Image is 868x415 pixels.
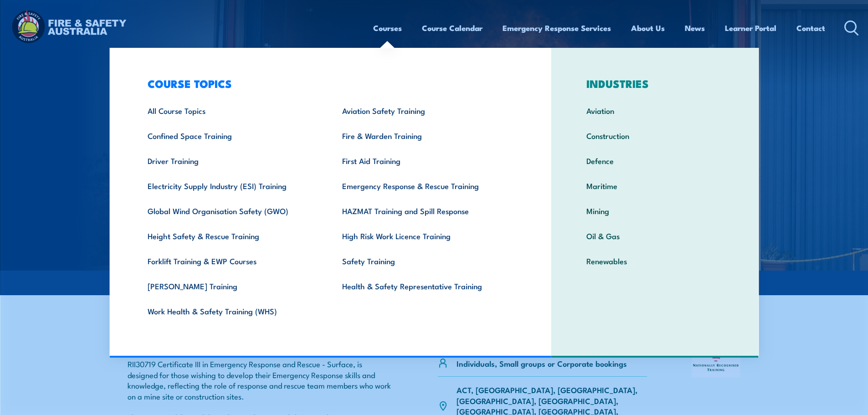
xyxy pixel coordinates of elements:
[134,123,328,148] a: Confined Space Training
[572,198,738,223] a: Mining
[134,273,328,298] a: [PERSON_NAME] Training
[572,173,738,198] a: Maritime
[328,248,523,273] a: Safety Training
[457,358,627,369] p: Individuals, Small groups or Corporate bookings
[328,173,523,198] a: Emergency Response & Rescue Training
[685,16,705,40] a: News
[134,173,328,198] a: Electricity Supply Industry (ESI) Training
[328,98,523,123] a: Aviation Safety Training
[572,123,738,148] a: Construction
[503,16,611,40] a: Emergency Response Services
[134,298,328,323] a: Work Health & Safety Training (WHS)
[328,148,523,173] a: First Aid Training
[134,98,328,123] a: All Course Topics
[134,198,328,223] a: Global Wind Organisation Safety (GWO)
[134,148,328,173] a: Driver Training
[328,198,523,223] a: HAZMAT Training and Spill Response
[572,77,738,90] h3: INDUSTRIES
[328,123,523,148] a: Fire & Warden Training
[572,223,738,248] a: Oil & Gas
[328,273,523,298] a: Health & Safety Representative Training
[134,77,523,90] h3: COURSE TOPICS
[572,248,738,273] a: Renewables
[328,223,523,248] a: High Risk Work Licence Training
[796,16,825,40] a: Contact
[134,248,328,273] a: Forklift Training & EWP Courses
[373,16,402,40] a: Courses
[631,16,665,40] a: About Us
[725,16,776,40] a: Learner Portal
[572,98,738,123] a: Aviation
[572,148,738,173] a: Defence
[134,223,328,248] a: Height Safety & Rescue Training
[422,16,483,40] a: Course Calendar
